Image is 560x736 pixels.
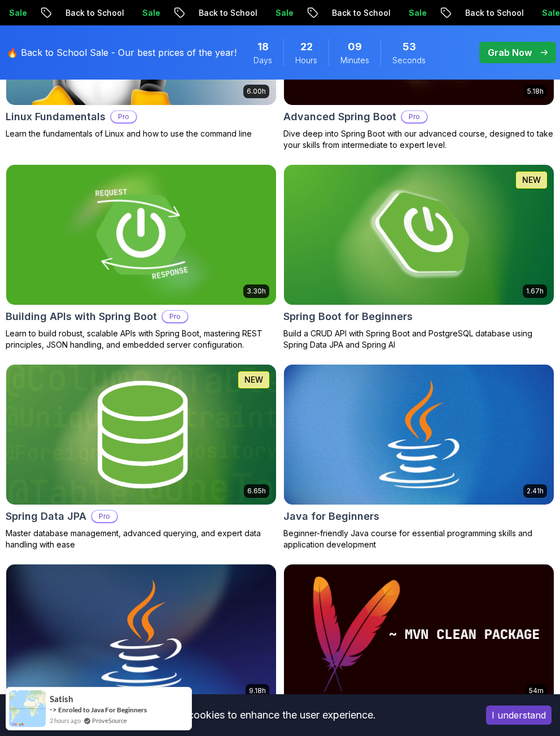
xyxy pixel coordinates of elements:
a: Enroled to Java For Beginners [58,706,147,714]
p: NEW [244,374,263,385]
p: 1.67h [526,287,544,296]
h2: Java for Beginners [283,509,379,524]
h2: Linux Fundamentals [6,109,106,125]
img: Java for Developers card [6,564,276,704]
img: provesource social proof notification image [9,690,46,727]
h2: Spring Data JPA [6,509,86,524]
span: 2 hours ago [50,716,81,725]
button: Accept cookies [486,706,552,725]
p: Pro [402,111,427,122]
p: Sale [400,7,436,19]
span: -> [50,705,57,714]
div: This website uses cookies to enhance the user experience. [8,703,469,728]
a: Spring Data JPA card6.65hNEWSpring Data JPAProMaster database management, advanced querying, and ... [6,364,277,550]
p: Pro [163,311,187,322]
span: Seconds [392,55,426,66]
p: Learn the fundamentals of Linux and how to use the command line [6,128,277,139]
p: 🔥 Back to School Sale - Our best prices of the year! [7,46,237,59]
p: Build a CRUD API with Spring Boot and PostgreSQL database using Spring Data JPA and Spring AI [283,328,554,351]
p: Back to School [190,7,266,19]
p: Back to School [323,7,400,19]
span: 18 Days [257,39,269,55]
span: Minutes [340,55,369,66]
p: 54m [529,686,544,695]
p: 2.41h [527,487,544,496]
p: 6.65h [247,487,266,496]
p: Pro [111,111,136,122]
p: Back to School [56,7,133,19]
p: 5.18h [527,87,544,96]
span: Days [253,55,272,66]
img: Maven Essentials card [284,564,554,704]
p: Pro [92,511,117,522]
span: 53 Seconds [403,39,416,55]
p: Sale [266,7,303,19]
a: Building APIs with Spring Boot card3.30hBuilding APIs with Spring BootProLearn to build robust, s... [6,164,277,351]
h2: Building APIs with Spring Boot [6,309,157,325]
img: Building APIs with Spring Boot card [6,165,276,305]
span: Hours [295,55,317,66]
img: Spring Boot for Beginners card [284,165,554,305]
p: Beginner-friendly Java course for essential programming skills and application development [283,528,554,550]
h2: Spring Boot for Beginners [283,309,413,325]
p: 3.30h [247,287,266,296]
a: ProveSource [92,716,127,725]
p: 6.00h [247,87,266,96]
h2: Advanced Spring Boot [283,109,396,125]
p: Back to School [456,7,533,19]
span: satish [50,694,73,704]
span: 9 Minutes [348,39,362,55]
span: 22 Hours [300,39,313,55]
p: Sale [133,7,169,19]
a: Java for Beginners card2.41hJava for BeginnersBeginner-friendly Java course for essential program... [283,364,554,550]
p: 9.18h [249,686,266,695]
p: Master database management, advanced querying, and expert data handling with ease [6,528,277,550]
p: Learn to build robust, scalable APIs with Spring Boot, mastering REST principles, JSON handling, ... [6,328,277,351]
p: NEW [522,174,541,186]
p: Grab Now [488,46,532,59]
a: Spring Boot for Beginners card1.67hNEWSpring Boot for BeginnersBuild a CRUD API with Spring Boot ... [283,164,554,351]
img: Java for Beginners card [284,365,554,505]
p: Dive deep into Spring Boot with our advanced course, designed to take your skills from intermedia... [283,128,554,151]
